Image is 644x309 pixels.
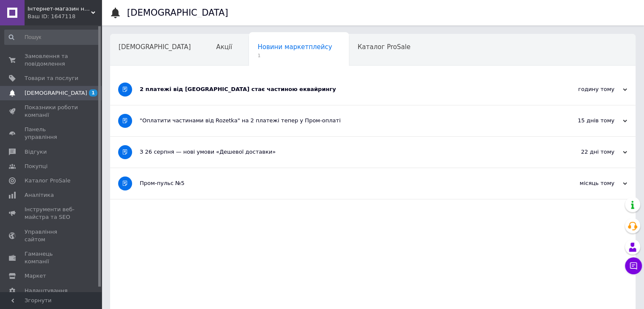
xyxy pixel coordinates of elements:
[140,86,542,93] div: 2 платежі від [GEOGRAPHIC_DATA] стає частиною еквайрингу
[25,206,78,221] span: Інструменти веб-майстра та SEO
[140,117,542,124] div: "Оплатити частинами від Rozetka" на 2 платежі тепер у Пром-оплаті
[25,287,68,295] span: Налаштування
[25,250,78,265] span: Гаманець компанії
[542,148,627,156] div: 22 дні тому
[25,272,46,280] span: Маркет
[257,43,332,51] span: Новини маркетплейсу
[25,104,78,119] span: Показники роботи компанії
[25,52,78,68] span: Замовлення та повідомлення
[542,179,627,187] div: місяць тому
[119,43,191,51] span: [DEMOGRAPHIC_DATA]
[28,5,91,13] span: Інтернет-магазин настінних годинників і картин Таймер-Ок
[25,228,78,243] span: Управління сайтом
[25,163,47,170] span: Покупці
[357,43,410,51] span: Каталог ProSale
[89,89,97,97] span: 1
[542,86,627,93] div: годину тому
[625,257,642,274] button: Чат з покупцем
[257,52,332,59] span: 1
[216,43,232,51] span: Акції
[25,148,47,156] span: Відгуки
[140,179,542,187] div: Пром-пульс №5
[127,8,228,18] h1: [DEMOGRAPHIC_DATA]
[25,89,87,97] span: [DEMOGRAPHIC_DATA]
[542,117,627,124] div: 15 днів тому
[140,148,542,156] div: З 26 серпня — нові умови «Дешевої доставки»
[25,177,70,185] span: Каталог ProSale
[25,126,78,141] span: Панель управління
[4,30,100,45] input: Пошук
[28,13,102,20] div: Ваш ID: 1647118
[25,74,78,82] span: Товари та послуги
[25,191,54,199] span: Аналітика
